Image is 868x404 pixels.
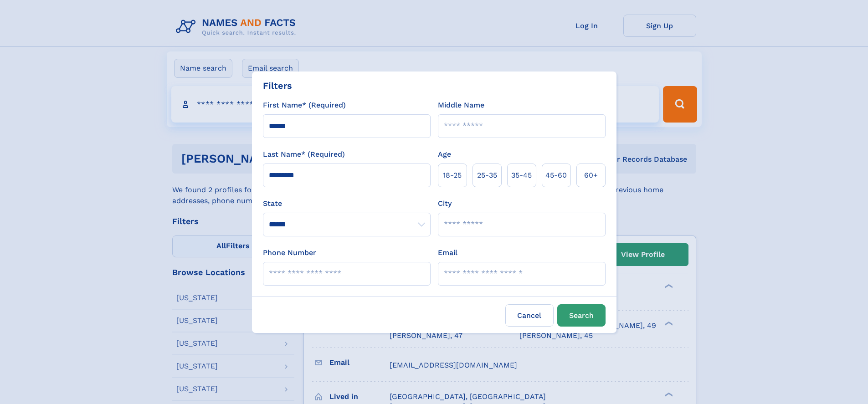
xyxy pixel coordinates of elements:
[443,170,462,181] span: 18‑25
[263,79,292,92] div: Filters
[557,304,606,327] button: Search
[584,170,598,181] span: 60+
[438,149,451,160] label: Age
[438,247,457,258] label: Email
[263,247,316,258] label: Phone Number
[263,100,346,111] label: First Name* (Required)
[438,198,452,209] label: City
[263,149,345,160] label: Last Name* (Required)
[505,304,554,327] label: Cancel
[511,170,532,181] span: 35‑45
[545,170,567,181] span: 45‑60
[263,198,431,209] label: State
[438,100,484,111] label: Middle Name
[477,170,497,181] span: 25‑35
